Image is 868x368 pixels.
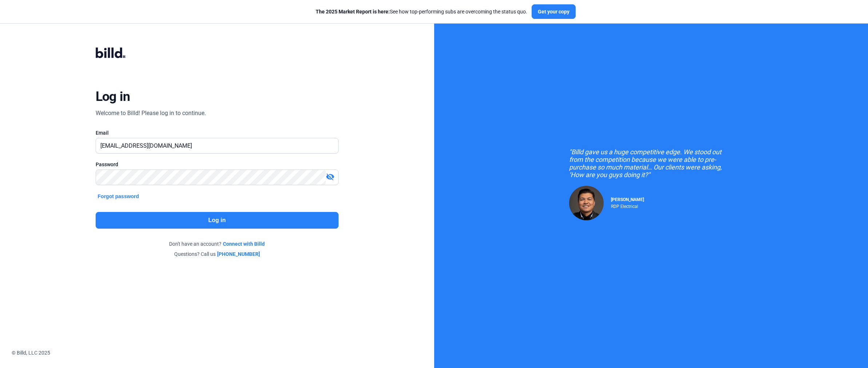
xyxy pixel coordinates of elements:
div: Password [96,161,339,168]
div: Don't have an account? [96,240,339,248]
a: Connect with Billd [223,240,265,248]
div: Questions? Call us [96,250,339,258]
div: "Billd gave us a huge competitive edge. We stood out from the competition because we were able to... [569,148,733,179]
button: Forgot password [96,192,141,200]
button: Get your copy [532,4,576,19]
img: Raul Pacheco [569,186,604,220]
a: [PHONE_NUMBER] [217,250,260,258]
mat-icon: visibility_off [326,172,335,181]
div: Log in [96,89,130,105]
button: Log in [96,212,339,229]
div: See how top-performing subs are overcoming the status quo. [316,8,527,15]
span: The 2025 Market Report is here: [316,9,390,15]
div: RDP Electrical [611,202,644,209]
span: [PERSON_NAME] [611,197,644,202]
div: Email [96,129,339,136]
div: Welcome to Billd! Please log in to continue. [96,109,206,118]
